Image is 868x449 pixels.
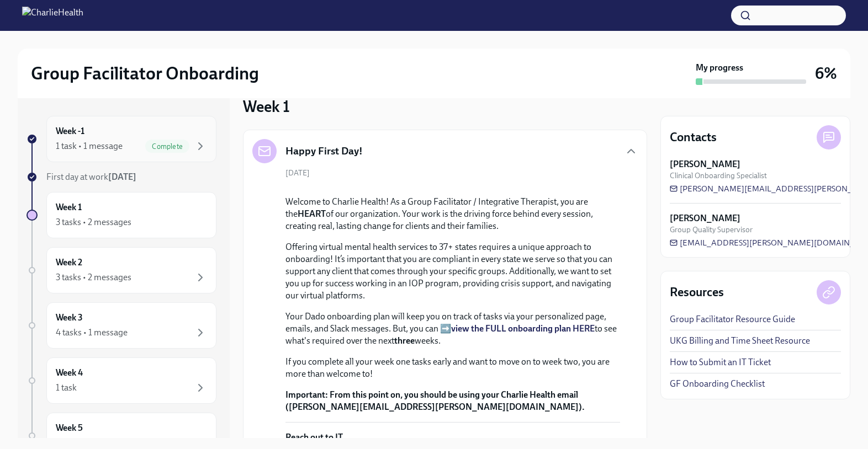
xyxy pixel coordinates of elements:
[670,284,724,301] h4: Resources
[285,432,343,442] strong: Reach out to IT
[56,327,128,339] div: 4 tasks • 1 message
[27,116,216,162] a: Week -11 task • 1 messageComplete
[27,247,216,293] a: Week 23 tasks • 2 messages
[56,382,77,394] div: 1 task
[56,216,131,228] div: 3 tasks • 2 messages
[670,313,795,325] a: Group Facilitator Resource Guide
[670,129,717,146] h4: Contacts
[27,171,216,183] a: First day at work[DATE]
[285,241,620,302] p: Offering virtual mental health services to 37+ states requires a unique approach to onboarding! I...
[56,437,77,449] div: 1 task
[451,323,595,334] a: view the FULL onboarding plan HERE
[145,142,189,151] span: Complete
[56,367,83,379] h6: Week 4
[31,62,259,84] h2: Group Facilitator Onboarding
[670,212,740,225] strong: [PERSON_NAME]
[285,168,310,178] span: [DATE]
[670,170,767,181] span: Clinical Onboarding Specialist
[670,158,740,170] strong: [PERSON_NAME]
[56,422,83,434] h6: Week 5
[27,357,216,404] a: Week 41 task
[56,256,82,269] h6: Week 2
[285,389,585,412] strong: From this point on, you should be using your Charlie Health email ([PERSON_NAME][EMAIL_ADDRESS][P...
[56,201,82,213] h6: Week 1
[285,389,328,400] strong: Important:
[108,172,136,182] strong: [DATE]
[56,125,84,137] h6: Week -1
[670,225,753,235] span: Group Quality Supervisor
[27,192,216,238] a: Week 13 tasks • 2 messages
[27,302,216,349] a: Week 34 tasks • 1 message
[670,335,810,347] a: UKG Billing and Time Sheet Resource
[394,335,415,346] strong: three
[56,140,123,152] div: 1 task • 1 message
[696,62,743,74] strong: My progress
[22,7,83,24] img: CharlieHealth
[285,356,620,380] p: If you complete all your week one tasks early and want to move on to week two, you are more than ...
[56,271,131,284] div: 3 tasks • 2 messages
[298,209,326,219] strong: HEART
[243,97,290,116] h3: Week 1
[46,172,136,182] span: First day at work
[56,312,83,324] h6: Week 3
[815,63,837,83] h3: 6%
[285,311,620,347] p: Your Dado onboarding plan will keep you on track of tasks via your personalized page, emails, and...
[285,196,620,232] p: Welcome to Charlie Health! As a Group Facilitator / Integrative Therapist, you are the of our org...
[285,144,363,158] h5: Happy First Day!
[670,356,771,368] a: How to Submit an IT Ticket
[670,378,765,390] a: GF Onboarding Checklist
